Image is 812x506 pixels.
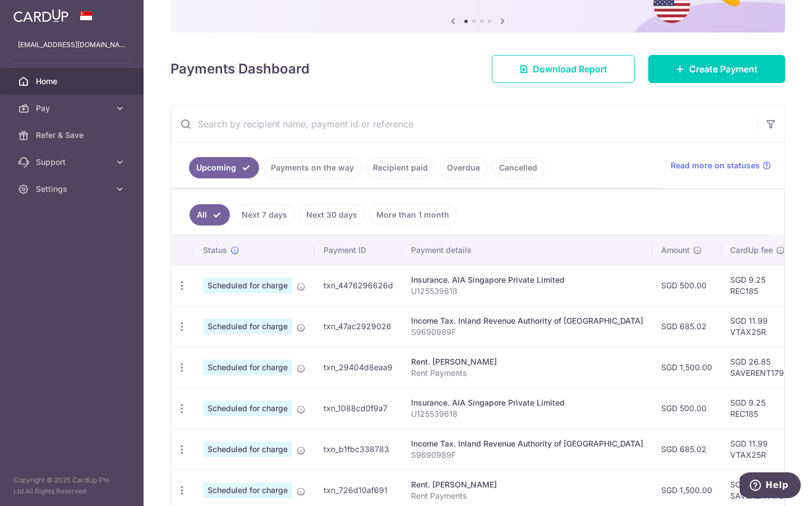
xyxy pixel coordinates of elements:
iframe: Opens a widget where you can find more information [740,472,801,500]
div: Income Tax. Inland Revenue Authority of [GEOGRAPHIC_DATA] [411,315,643,326]
a: More than 1 month [369,204,456,226]
span: Scheduled for charge [203,278,292,293]
th: Payment ID [315,236,402,265]
p: [EMAIL_ADDRESS][DOMAIN_NAME] [18,39,126,50]
span: Read more on statuses [671,160,760,171]
a: Read more on statuses [671,160,771,171]
td: SGD 500.00 [652,388,721,429]
a: All [190,204,230,226]
td: SGD 500.00 [652,265,721,306]
td: SGD 11.99 VTAX25R [721,306,794,347]
th: Payment details [402,236,652,265]
p: S9690989F [411,326,643,338]
td: SGD 685.02 [652,429,721,470]
p: U125539618 [411,408,643,420]
a: Create Payment [648,55,785,83]
a: Next 7 days [234,204,294,226]
span: Scheduled for charge [203,441,292,457]
td: txn_47ac2929026 [315,306,402,347]
span: Scheduled for charge [203,401,292,416]
span: Amount [661,245,690,256]
td: SGD 1,500.00 [652,347,721,388]
div: Income Tax. Inland Revenue Authority of [GEOGRAPHIC_DATA] [411,438,643,449]
td: txn_1088cd0f9a7 [315,388,402,429]
span: Status [203,245,227,256]
div: Rent. [PERSON_NAME] [411,479,643,490]
span: Download Report [533,62,607,76]
a: Recipient paid [366,157,435,178]
input: Search by recipient name, payment id or reference [171,106,758,142]
p: S9690989F [411,449,643,461]
td: txn_4476296626d [315,265,402,306]
span: Home [36,76,110,87]
a: Upcoming [189,157,259,178]
p: Rent Payments [411,490,643,502]
td: SGD 26.85 SAVERENT179 [721,347,794,388]
td: SGD 11.99 VTAX25R [721,429,794,470]
td: txn_b1fbc338783 [315,429,402,470]
span: Support [36,157,110,168]
img: CardUp [13,9,68,22]
span: Settings [36,183,110,195]
h4: Payments Dashboard [170,59,310,79]
span: Create Payment [689,62,758,76]
td: SGD 9.25 REC185 [721,265,794,306]
td: SGD 685.02 [652,306,721,347]
div: Insurance. AIA Singapore Private Limited [411,397,643,408]
p: U125539618 [411,286,643,297]
span: Scheduled for charge [203,482,292,498]
a: Cancelled [492,157,545,178]
a: Download Report [492,55,635,83]
a: Payments on the way [264,157,361,178]
span: Scheduled for charge [203,319,292,334]
div: Rent. [PERSON_NAME] [411,356,643,367]
a: Overdue [440,157,487,178]
a: Next 30 days [299,204,365,226]
span: CardUp fee [730,245,773,256]
td: SGD 9.25 REC185 [721,388,794,429]
span: Scheduled for charge [203,360,292,375]
span: Pay [36,103,110,114]
td: txn_29404d8eaa9 [315,347,402,388]
p: Rent Payments [411,367,643,379]
span: Refer & Save [36,130,110,141]
div: Insurance. AIA Singapore Private Limited [411,274,643,286]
